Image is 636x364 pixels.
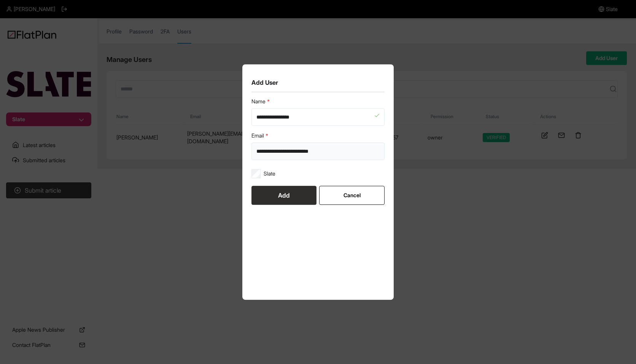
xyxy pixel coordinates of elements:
[319,186,384,205] button: Cancel
[264,170,275,177] label: Slate
[251,98,385,105] label: Name
[251,78,385,87] h1: Add User
[251,132,385,139] label: Email
[251,186,316,205] button: Add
